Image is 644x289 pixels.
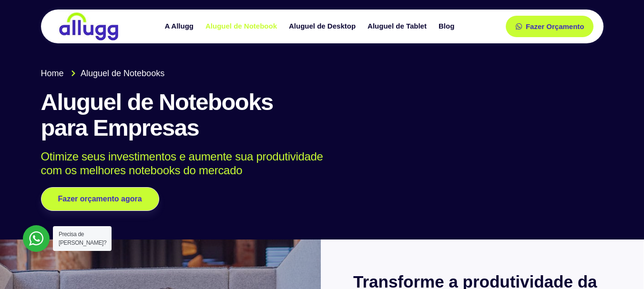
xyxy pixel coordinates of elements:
[506,16,594,37] a: Fazer Orçamento
[526,23,584,30] span: Fazer Orçamento
[160,18,201,35] a: A Allugg
[41,67,64,80] span: Home
[41,150,590,178] p: Otimize seus investimentos e aumente sua produtividade com os melhores notebooks do mercado
[363,18,434,35] a: Aluguel de Tablet
[434,18,461,35] a: Blog
[284,18,363,35] a: Aluguel de Desktop
[41,187,159,211] a: Fazer orçamento agora
[201,18,284,35] a: Aluguel de Notebook
[59,231,106,246] span: Precisa de [PERSON_NAME]?
[58,12,120,41] img: locação de TI é Allugg
[58,195,142,203] span: Fazer orçamento agora
[78,67,164,80] span: Aluguel de Notebooks
[41,90,603,141] h1: Aluguel de Notebooks para Empresas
